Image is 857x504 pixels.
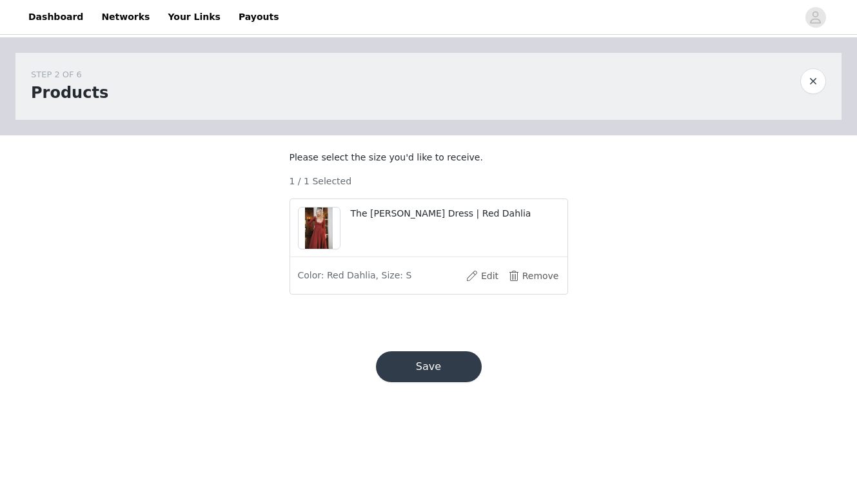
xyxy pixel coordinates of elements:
[351,207,560,220] p: The [PERSON_NAME] Dress | Red Dahlia
[457,266,508,286] button: Edit
[298,269,412,282] span: Color: Red Dahlia, Size: S
[31,81,108,104] h1: Products
[809,7,822,28] div: avatar
[508,266,560,286] button: Remove
[290,151,568,164] p: Please select the size you'd like to receive.
[31,68,108,81] div: STEP 2 OF 6
[376,351,482,382] button: Save
[94,3,157,32] a: Networks
[160,3,228,32] a: Your Links
[290,175,352,188] span: 1 / 1 Selected
[231,3,287,32] a: Payouts
[305,208,333,249] img: product image
[21,3,91,32] a: Dashboard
